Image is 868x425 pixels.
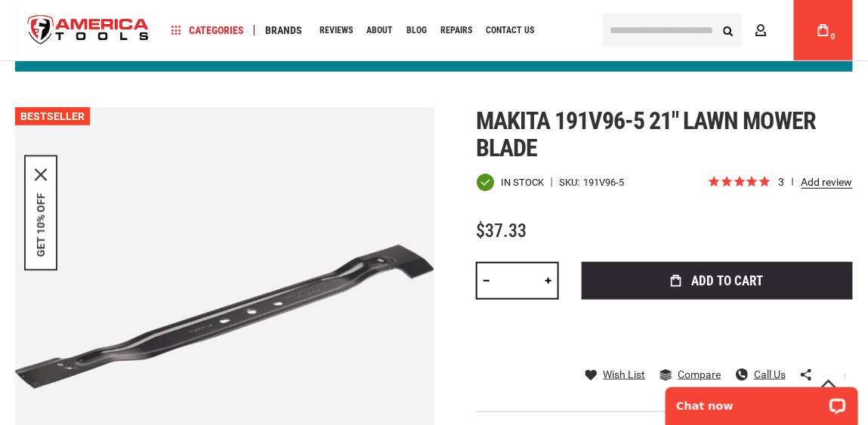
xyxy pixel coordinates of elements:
a: Blog [400,20,434,41]
span: Add to Cart [691,275,763,288]
button: Add to Cart [582,262,853,300]
span: Blog [406,26,427,35]
button: Search [714,16,743,45]
span: 0 [831,32,836,41]
button: Close [35,168,47,180]
a: Categories [165,20,251,41]
a: Reviews [313,20,360,41]
span: About [366,26,393,35]
span: Repairs [440,26,472,35]
span: In stock [501,177,544,187]
img: America Tools [15,2,162,59]
span: $37.33 [476,220,527,242]
strong: SKU [559,177,583,187]
iframe: Secure express checkout frame [579,304,856,348]
a: Wish List [585,368,646,381]
a: About [360,20,400,41]
span: Rated 5.0 out of 5 stars 3 reviews [707,174,853,191]
iframe: LiveChat chat widget [656,377,868,425]
span: Contact Us [486,26,534,35]
div: 191V96-5 [583,177,624,187]
span: Wish List [604,369,646,380]
a: Repairs [434,20,479,41]
span: Reviews [320,26,353,35]
span: Categories [171,25,244,35]
span: Compare [678,369,721,380]
svg: close icon [35,168,47,180]
a: Call Us [736,368,786,381]
span: Brands [265,25,302,35]
a: Compare [660,368,721,381]
span: Call Us [754,369,786,380]
div: Availability [476,173,544,192]
button: GET 10% OFF [35,192,47,257]
span: reviews [792,178,793,186]
a: Contact Us [479,20,541,41]
a: Brands [258,20,309,41]
span: Makita 191v96-5 21" lawn mower blade [476,106,816,162]
span: 3 reviews [779,176,853,188]
a: store logo [15,2,162,59]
